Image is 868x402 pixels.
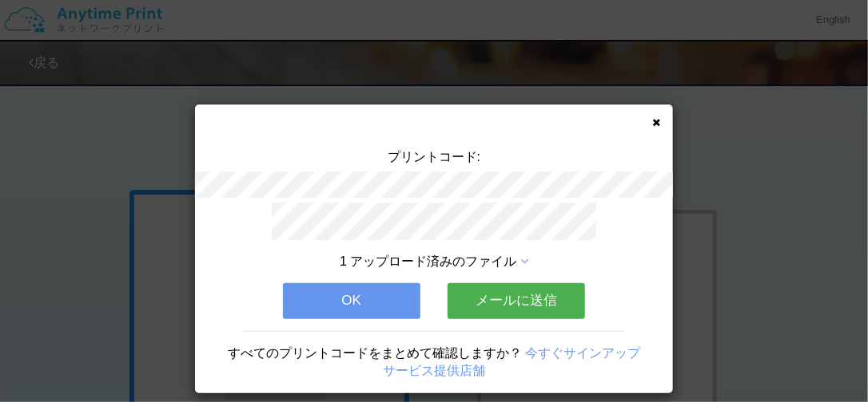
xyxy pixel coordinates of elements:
[448,283,585,318] button: メールに送信
[340,254,516,268] span: 1 アップロード済みのファイル
[383,364,485,377] a: サービス提供店舗
[525,346,640,360] a: 今すぐサインアップ
[388,150,480,164] span: プリントコード:
[283,283,420,318] button: OK
[228,346,522,360] span: すべてのプリントコードをまとめて確認しますか？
